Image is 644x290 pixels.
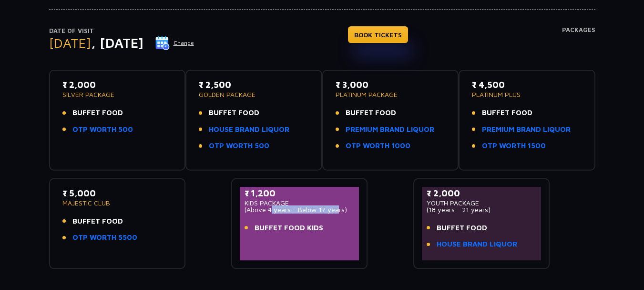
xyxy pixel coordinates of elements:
[199,91,309,98] p: GOLDEN PACKAGE
[209,107,259,118] span: BUFFET FOOD
[472,91,582,98] p: PLATINUM PLUS
[482,124,571,135] a: PREMIUM BRAND LIQUOR
[437,239,517,250] a: HOUSE BRAND LIQUOR
[155,35,194,51] button: Change
[427,200,537,206] p: YOUTH PACKAGE
[255,223,323,234] span: BUFFET FOOD KIDS
[72,232,137,243] a: OTP WORTH 5500
[336,78,446,91] p: ₹ 3,000
[72,107,123,118] span: BUFFET FOOD
[209,140,269,151] a: OTP WORTH 500
[209,124,289,135] a: HOUSE BRAND LIQUOR
[245,206,355,213] p: (Above 4 years - Below 17 years)
[72,124,133,135] a: OTP WORTH 500
[49,35,91,51] span: [DATE]
[62,187,173,200] p: ₹ 5,000
[199,78,309,91] p: ₹ 2,500
[245,187,355,200] p: ₹ 1,200
[482,140,546,151] a: OTP WORTH 1500
[482,107,532,118] span: BUFFET FOOD
[346,140,410,151] a: OTP WORTH 1000
[49,26,194,36] p: Date of Visit
[62,78,173,91] p: ₹ 2,000
[346,124,434,135] a: PREMIUM BRAND LIQUOR
[437,223,487,234] span: BUFFET FOOD
[62,200,173,206] p: MAJESTIC CLUB
[62,91,173,98] p: SILVER PACKAGE
[336,91,446,98] p: PLATINUM PACKAGE
[562,26,595,61] h4: Packages
[91,35,143,51] span: , [DATE]
[472,78,582,91] p: ₹ 4,500
[427,206,537,213] p: (18 years - 21 years)
[346,107,396,118] span: BUFFET FOOD
[348,26,408,43] a: BOOK TICKETS
[72,216,123,227] span: BUFFET FOOD
[427,187,537,200] p: ₹ 2,000
[245,200,355,206] p: KIDS PACKAGE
